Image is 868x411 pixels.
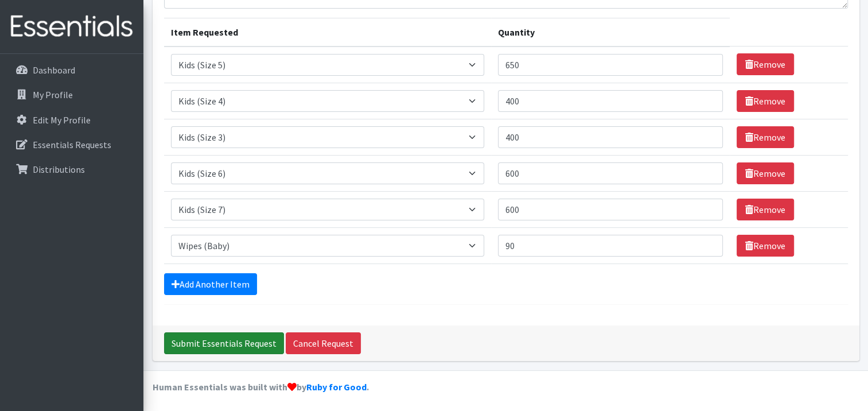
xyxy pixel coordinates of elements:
a: Remove [737,235,794,257]
a: Distributions [5,158,139,181]
a: Remove [737,162,794,184]
a: Edit My Profile [5,108,139,131]
a: Remove [737,199,794,220]
img: HumanEssentials [5,7,139,46]
a: Remove [737,53,794,75]
p: Edit My Profile [33,114,91,126]
a: My Profile [5,83,139,106]
p: Essentials Requests [33,139,111,150]
p: Distributions [33,164,85,175]
a: Remove [737,126,794,148]
a: Remove [737,90,794,112]
a: Add Another Item [164,273,257,295]
th: Item Requested [164,18,491,46]
p: Dashboard [33,64,75,76]
p: My Profile [33,89,73,100]
a: Ruby for Good [306,381,367,393]
a: Essentials Requests [5,133,139,156]
a: Dashboard [5,59,139,82]
strong: Human Essentials was built with by . [153,381,369,393]
th: Quantity [491,18,730,46]
a: Cancel Request [286,332,361,354]
input: Submit Essentials Request [164,332,284,354]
